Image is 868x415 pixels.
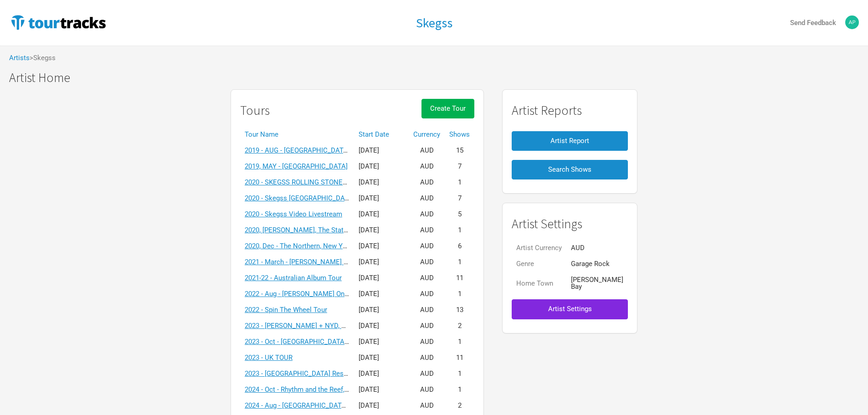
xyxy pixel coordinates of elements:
td: AUD [409,382,445,398]
span: Search Shows [548,165,591,174]
a: 2020 - SKEGSS ROLLING STONES LIVESTREAM [245,178,390,186]
a: 2019, MAY - [GEOGRAPHIC_DATA] [245,162,348,170]
td: 7 [445,190,474,206]
td: AUD [409,334,445,350]
td: 11 [445,270,474,286]
a: Artist Settings [512,295,628,323]
th: Start Date [354,127,409,143]
a: 2024 - Oct - Rhythm and the Reef, Mackay [245,385,370,394]
th: Shows [445,127,474,143]
a: 2023 - Oct - [GEOGRAPHIC_DATA], [GEOGRAPHIC_DATA] [245,338,415,346]
td: AUD [409,222,445,238]
button: Search Shows [512,160,628,179]
td: [DATE] [354,366,409,382]
a: 2020 - Skegss [GEOGRAPHIC_DATA] tour April [245,194,385,202]
img: TourTracks [9,13,108,31]
td: 1 [445,222,474,238]
h1: Skegss [416,15,452,31]
h1: Artist Reports [512,103,628,118]
td: 1 [445,382,474,398]
a: Search Shows [512,155,628,184]
td: 2 [445,318,474,334]
td: 1 [445,366,474,382]
td: 13 [445,302,474,318]
h1: Artist Home [9,71,868,85]
td: Artist Currency [512,240,566,256]
button: Artist Settings [512,299,628,319]
td: AUD [409,254,445,270]
img: Alexander [845,15,859,29]
td: [DATE] [354,270,409,286]
td: AUD [409,366,445,382]
td: [DATE] [354,350,409,366]
td: AUD [409,206,445,222]
td: AUD [409,350,445,366]
td: AUD [409,270,445,286]
td: [DATE] [354,254,409,270]
td: [DATE] [354,238,409,254]
a: 2022 - Aug - [PERSON_NAME] On The Park Show [245,290,392,298]
td: AUD [409,190,445,206]
button: Create Tour [421,99,474,118]
td: AUD [409,302,445,318]
td: AUD [409,318,445,334]
td: 6 [445,238,474,254]
td: 2 [445,398,474,414]
a: Artist Report [512,127,628,155]
a: Skegss [416,16,452,30]
th: Tour Name [240,127,354,143]
td: [DATE] [354,382,409,398]
h1: Tours [240,103,270,118]
a: 2022 - Spin The Wheel Tour [245,306,327,314]
a: 2021-22 - Australian Album Tour [245,274,342,282]
a: 2020 - Skegss Video Livestream [245,210,342,218]
a: 2020, [PERSON_NAME], The Station [245,226,353,234]
a: 2023 - [PERSON_NAME] + NYD, Billinudgel [245,322,373,330]
td: AUD [409,238,445,254]
span: Create Tour [430,104,466,113]
a: 2024 - Aug - [GEOGRAPHIC_DATA] / [GEOGRAPHIC_DATA] [245,401,420,410]
strong: Send Feedback [790,19,836,27]
td: [DATE] [354,174,409,190]
td: [DATE] [354,398,409,414]
td: [DATE] [354,159,409,174]
td: AUD [409,286,445,302]
span: Artist Report [550,137,589,145]
td: [DATE] [354,286,409,302]
span: > Skegss [30,55,56,61]
td: AUD [409,159,445,174]
td: AUD [566,240,628,256]
a: 2023 - [GEOGRAPHIC_DATA] Reschedule Dates [245,369,387,378]
td: [DATE] [354,143,409,159]
td: [DATE] [354,334,409,350]
td: 1 [445,286,474,302]
td: [PERSON_NAME] Bay [566,272,628,295]
td: 7 [445,159,474,174]
td: 1 [445,334,474,350]
td: [DATE] [354,302,409,318]
td: AUD [409,174,445,190]
td: [DATE] [354,318,409,334]
td: 1 [445,174,474,190]
td: Garage Rock [566,256,628,272]
td: 5 [445,206,474,222]
td: 15 [445,143,474,159]
td: AUD [409,143,445,159]
td: Genre [512,256,566,272]
th: Currency [409,127,445,143]
td: 1 [445,254,474,270]
a: 2019 - AUG - [GEOGRAPHIC_DATA]/[GEOGRAPHIC_DATA] [245,146,418,154]
td: [DATE] [354,222,409,238]
h1: Artist Settings [512,217,628,231]
a: Artists [9,54,30,62]
td: AUD [409,398,445,414]
td: [DATE] [354,206,409,222]
a: 2020, Dec - The Northern, New Years Eve Shows [245,242,391,250]
td: 11 [445,350,474,366]
a: 2023 - UK TOUR [245,354,293,362]
a: 2021 - March - [PERSON_NAME] Album Launch [245,258,387,266]
td: [DATE] [354,190,409,206]
button: Artist Report [512,131,628,151]
a: Create Tour [421,99,474,127]
span: Artist Settings [548,305,592,313]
